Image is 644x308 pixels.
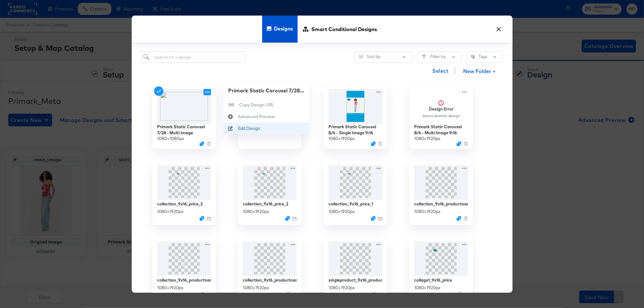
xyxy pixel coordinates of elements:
span: Smart Conditional Designs [311,15,377,43]
svg: Duplicate [457,292,461,297]
svg: Duplicate [200,216,204,221]
div: collection_9x16_price_3 [157,201,202,207]
img: 6_RGetEmjS8WXWfOvk_a_w.png [157,165,211,200]
img: YPz_ST67KVPlTDuxY00GYw.png [414,165,468,200]
div: 1080 × 1920 px [329,285,355,291]
div: 1080 × 1920 px [414,285,441,291]
svg: Sliders [359,55,363,59]
svg: Filter [422,55,426,59]
svg: Duplicate [457,216,461,221]
img: bRvo2HP_PPaUXkwQgsU2Ng.jpg [329,89,382,124]
div: collection_9x16_productname_2 [157,277,211,283]
div: 1080 × 1920 px [414,136,441,142]
span: Designs [274,15,293,43]
div: singleproduct_9x16_productname1080×1920pxDuplicate [324,238,387,301]
button: SlidersSort by [355,51,413,63]
div: 1080 × 1920 px [329,209,355,215]
svg: Duplicate [285,292,290,297]
input: Search for a design [141,51,246,63]
div: Primark Static Carousel 7/28 - Multi Image [228,87,304,94]
button: Copy [223,99,309,111]
div: Primark Static Carousel 7/28 - Multi Image [157,124,211,136]
div: Primark Static Carousel 8/4 - Single Image 9:161080×1920pxDuplicate [324,85,387,149]
svg: Duplicate [200,292,204,297]
button: FilterFilter by [417,51,462,63]
div: 1080 × 1080 px [157,136,184,142]
svg: Copy [223,102,239,108]
div: collection_9x16_price_31080×1920pxDuplicate [152,162,216,225]
img: fl_layer_apply%2Cg_north_we [157,89,211,124]
div: collection_9x16_productname_21080×1920pxDuplicate [152,238,216,301]
img: QnRiF9Dr0eYCbqjN8ZyFpQ.png [414,241,468,276]
div: 1080 × 1920 px [243,285,269,291]
div: collection_9x16_price_11080×1920pxDuplicate [324,162,387,225]
div: collection_9x16_productname_1 [243,277,297,283]
span: Select [433,66,449,75]
div: Primark Static Carousel 8/4 - Single Image 9:16 [329,124,382,136]
button: New Folder + [458,65,501,77]
svg: Duplicate [200,141,204,146]
div: 1080 × 1920 px [414,209,441,215]
div: Original Image [238,85,302,149]
div: collection_9x16_productname_3 [414,201,468,207]
div: collage1_9x16_price1080×1920pxDuplicate [409,238,473,301]
div: collection_9x16_price_1 [329,201,373,207]
svg: Duplicate [371,216,375,221]
svg: Duplicate [371,141,375,146]
div: collection_9x16_productname_31080×1920pxDuplicate [409,162,473,225]
div: Copy Design URL [239,102,274,108]
div: 1080 × 1920 px [243,209,269,215]
div: Advanced Preview [238,114,275,120]
strong: Design Error [429,106,454,112]
svg: Duplicate [457,141,461,146]
img: NuJOOLh5sxOFQzlHpIigDQ.png [243,165,297,200]
div: collection_9x16_price_2 [243,201,288,207]
img: ESyAzNZyrNBIfZxN-7jAmQ.png [157,241,211,276]
button: × [493,22,505,33]
div: 1080 × 1920 px [157,209,183,215]
img: FlTzn8bk_-4XW6ieyCn6xA.png [243,241,297,276]
div: collection_9x16_productname_11080×1920pxDuplicate [238,238,302,301]
svg: Duplicate [371,292,375,297]
svg: Duplicate [285,216,290,221]
img: R20IrTzRRbBF_BUGCsVpQw.png [329,165,382,200]
div: Select another design [422,114,460,118]
div: Primark Static Carousel 8/4 - Multi Image 9:16 [414,124,468,136]
button: TagTags [467,51,503,63]
div: singleproduct_9x16_productname [329,277,382,283]
div: Edit Design [238,125,260,131]
div: Design ErrorSelect another designPrimark Static Carousel 8/4 - Multi Image 9:161080×1920pxDuplicate [409,85,473,149]
div: collage1_9x16_price [414,277,452,283]
svg: Tag [471,55,475,59]
div: 1080 × 1920 px [157,285,183,291]
div: collection_9x16_price_21080×1920pxDuplicate [238,162,302,225]
img: JzI_08yl2uzv2WT6cR8jiw.png [329,241,382,276]
button: Select [430,64,451,77]
div: Primark Static Carousel 7/28 - Multi Image1080×1080pxDuplicate [152,85,216,149]
div: 1080 × 1920 px [329,136,355,142]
